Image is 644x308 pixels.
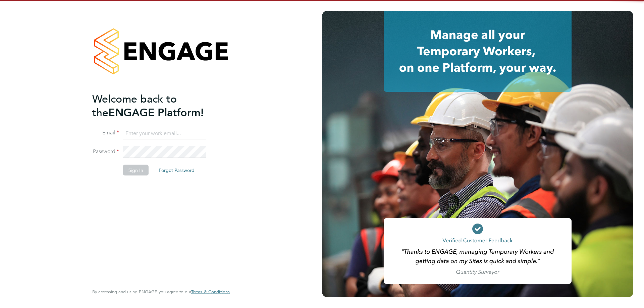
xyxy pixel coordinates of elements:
button: Sign In [123,165,149,176]
span: By accessing and using ENGAGE you agree to our [92,289,230,295]
a: Terms & Conditions [191,289,230,295]
h2: ENGAGE Platform! [92,92,223,119]
input: Enter your work email... [123,127,206,139]
button: Forgot Password [153,165,200,176]
label: Password [92,148,119,155]
label: Email [92,129,119,136]
span: Welcome back to the [92,92,177,119]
